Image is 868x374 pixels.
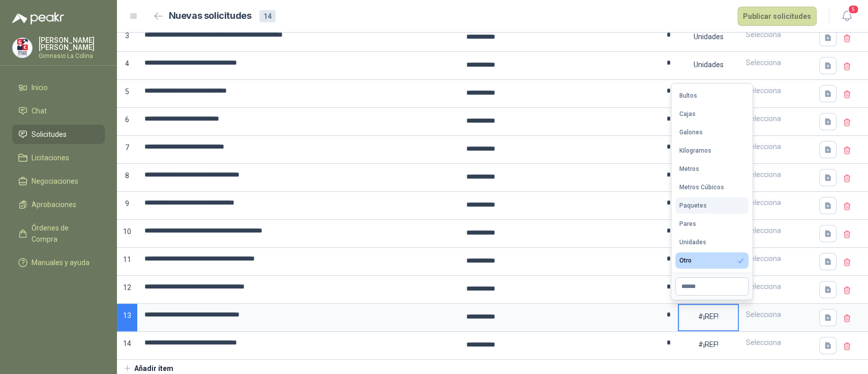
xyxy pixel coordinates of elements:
div: #¡REF! [679,305,738,328]
button: Bultos [675,88,749,104]
div: Cajas [679,110,696,118]
div: Unidades [679,53,738,76]
p: 9 [117,192,137,220]
span: Chat [32,105,47,117]
div: #¡REF! [679,333,738,356]
span: Solicitudes [32,129,67,140]
img: Logo peakr [12,12,64,24]
p: 13 [117,304,137,332]
img: Company Logo [13,38,32,57]
div: Selecciona [740,193,814,212]
p: 4 [117,52,137,80]
p: 8 [117,164,137,192]
p: 6 [117,108,137,136]
p: 10 [117,220,137,248]
p: 14 [117,332,137,360]
div: Selecciona [740,333,814,352]
p: 12 [117,276,137,304]
p: 11 [117,248,137,276]
button: Cajas [675,106,749,122]
div: Selecciona [740,221,814,240]
button: Unidades [675,234,749,250]
button: Publicar solicitudes [737,7,817,26]
div: Selecciona [740,249,814,268]
div: Selecciona [740,25,814,44]
a: Chat [12,101,105,121]
p: [PERSON_NAME] [PERSON_NAME] [39,37,105,51]
div: Selecciona [740,137,814,156]
div: Selecciona [740,305,814,324]
button: Pares [675,216,749,232]
a: Negociaciones [12,171,105,191]
div: Bultos [679,92,697,99]
a: Inicio [12,78,105,97]
span: Inicio [32,82,48,93]
span: Aprobaciones [32,199,76,210]
p: 7 [117,136,137,164]
button: Kilogramos [675,142,749,159]
div: Galones [679,129,703,136]
span: Licitaciones [32,152,69,163]
div: Selecciona [740,81,814,100]
span: Órdenes de Compra [32,222,95,245]
button: Metros Cúbicos [675,179,749,195]
span: Manuales y ayuda [32,257,89,268]
button: 5 [837,7,856,25]
div: Selecciona [740,277,814,296]
p: 5 [117,80,137,108]
div: Unidades [679,25,738,48]
span: Negociaciones [32,176,78,187]
div: Unidades [679,239,706,246]
div: Selecciona [740,165,814,184]
p: Gimnasio La Colina [39,53,105,59]
div: Unidades [679,81,738,104]
div: Metros [679,165,699,172]
div: Otro [679,257,692,264]
div: Selecciona [740,53,814,72]
button: Otro [675,252,749,269]
span: 5 [848,5,859,14]
div: 14 [259,10,276,22]
a: Aprobaciones [12,195,105,214]
div: Kilogramos [679,147,711,154]
p: 3 [117,24,137,52]
button: Metros [675,161,749,177]
a: Solicitudes [12,125,105,144]
a: Órdenes de Compra [12,218,105,249]
div: Metros Cúbicos [679,184,724,191]
button: Paquetes [675,197,749,214]
h2: Nuevas solicitudes [169,9,252,23]
div: Selecciona [740,109,814,128]
a: Manuales y ayuda [12,253,105,272]
div: Pares [679,220,696,227]
div: Paquetes [679,202,707,209]
a: Licitaciones [12,148,105,167]
button: Galones [675,124,749,140]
